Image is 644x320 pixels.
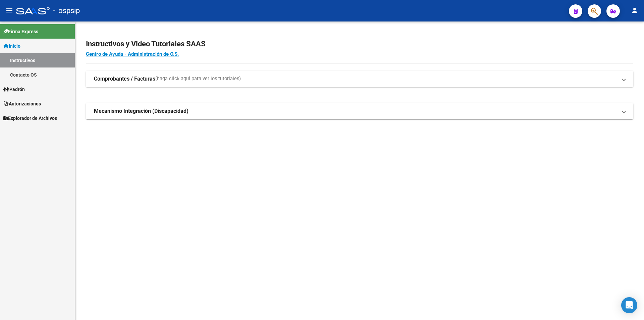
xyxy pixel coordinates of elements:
[53,3,80,18] span: - ospsip
[86,103,633,119] mat-expansion-panel-header: Mecanismo Integración (Discapacidad)
[621,297,637,313] div: Open Intercom Messenger
[155,75,241,83] span: (haga click aquí para ver los tutoriales)
[3,100,41,107] span: Autorizaciones
[86,51,179,57] a: Centro de Ayuda - Administración de O.S.
[3,42,20,50] span: Inicio
[94,107,189,115] strong: Mecanismo Integración (Discapacidad)
[86,38,633,50] h2: Instructivos y Video Tutoriales SAAS
[631,6,639,14] mat-icon: person
[3,115,57,122] span: Explorador de Archivos
[3,86,25,93] span: Padrón
[5,6,13,14] mat-icon: menu
[3,28,38,35] span: Firma Express
[94,75,155,83] strong: Comprobantes / Facturas
[86,71,633,87] mat-expansion-panel-header: Comprobantes / Facturas(haga click aquí para ver los tutoriales)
